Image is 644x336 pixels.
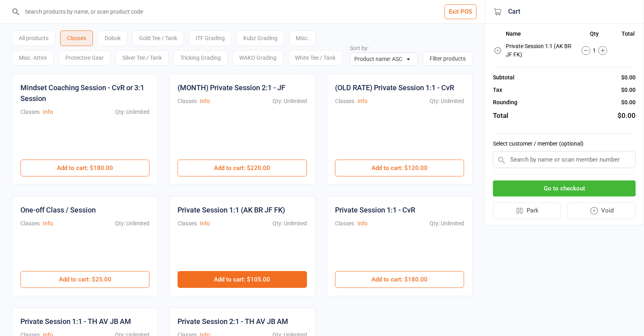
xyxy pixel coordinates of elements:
[493,140,636,148] label: Select customer / member (optional)
[20,160,149,176] button: Add to cart: $180.00
[493,202,561,219] button: Park
[621,98,636,107] div: $0.00
[493,180,636,197] button: Go to checkout
[335,271,464,288] button: Add to cart: $180.00
[20,219,40,228] div: Classes
[178,160,307,176] button: Add to cart: $220.00
[430,219,464,228] div: Qty: Unlimited
[423,52,472,66] button: Filter products
[236,30,284,46] div: Kubz Grading
[573,30,616,40] th: Qty
[43,219,53,228] button: Info
[288,50,342,66] div: White Tee / Tank
[20,271,149,288] button: Add to cart: $25.00
[178,316,288,327] div: Private Session 2:1 - TH AV JB AM
[20,108,40,116] div: Classes
[132,30,184,46] div: Gold Tee / Tank
[335,219,354,228] div: Classes
[506,41,573,60] td: Private Session 1:1 (AK BR JF FK)
[20,204,96,215] div: One-off Class / Session
[200,219,210,228] button: Info
[20,316,131,327] div: Private Session 1:1 - TH AV JB AM
[493,111,508,121] div: Total
[621,73,636,82] div: $0.00
[178,219,197,228] div: Classes
[621,86,636,94] div: $0.00
[232,50,283,66] div: WAKO Grading
[493,73,515,82] div: Subtotal
[357,97,367,105] button: Info
[115,108,149,116] div: Qty: Unlimited
[357,219,367,228] button: Info
[493,98,517,107] div: Rounding
[335,97,354,105] div: Classes
[178,97,197,105] div: Classes
[335,82,454,93] div: (OLD RATE) Private Session 1:1 - CvR
[59,50,111,66] div: Protective Gear
[430,97,464,105] div: Qty: Unlimited
[178,204,285,215] div: Private Session 1:1 (AK BR JF FK)
[335,160,464,176] button: Add to cart: $120.00
[616,30,635,40] th: Total
[335,204,415,215] div: Private Session 1:1 - CvR
[567,202,636,219] button: Void
[12,50,54,66] div: Misc. Attire
[506,30,573,40] th: Name
[273,97,307,105] div: Qty: Unlimited
[178,271,307,288] button: Add to cart: $105.00
[60,30,93,46] div: Classes
[189,30,232,46] div: ITF Grading
[178,82,285,93] div: (MONTH) Private Session 2:1 - JF
[174,50,228,66] div: Tricking Grading
[493,151,636,168] input: Search by name or scan member number
[273,219,307,228] div: Qty: Unlimited
[98,30,127,46] div: Dobok
[573,46,616,55] div: 1
[200,97,210,105] button: Info
[115,219,149,228] div: Qty: Unlimited
[289,30,316,46] div: Misc.
[20,82,149,104] div: Mindset Coaching Session - CvR or 3:1 Session
[493,86,502,94] div: Tax
[115,50,169,66] div: Silver Tee / Tank
[618,111,636,121] div: $0.00
[43,108,53,116] button: Info
[444,4,476,19] button: Exit POS
[12,30,55,46] div: All products
[350,45,369,51] label: Sort by:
